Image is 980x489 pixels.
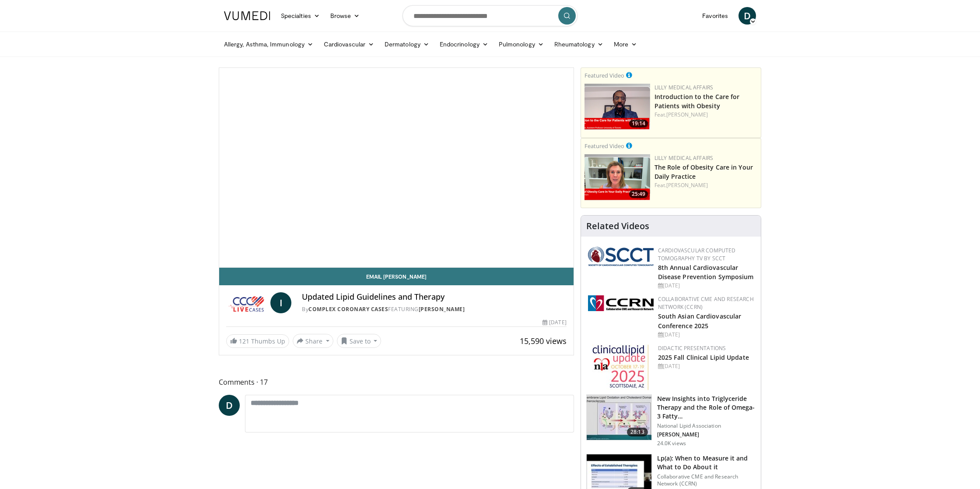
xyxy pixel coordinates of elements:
[584,84,650,130] a: 19:14
[658,282,754,290] div: [DATE]
[337,334,381,348] button: Save to
[520,336,567,346] span: 15,590 views
[584,84,650,130] img: acc2e291-ced4-4dd5-b17b-d06994da28f3.png.150x105_q85_crop-smart_upscale.png
[658,353,749,361] a: 2025 Fall Clinical Lipid Update
[658,344,754,352] div: Didactic Presentations
[654,163,753,181] a: The Role of Obesity Care in Your Daily Practice
[654,84,714,91] a: Lilly Medical Affairs
[738,7,756,25] a: D
[419,305,465,313] a: [PERSON_NAME]
[402,5,577,26] input: Search topics, interventions
[666,181,708,189] a: [PERSON_NAME]
[434,35,493,53] a: Endocrinology
[239,337,249,345] span: 121
[658,362,754,370] div: [DATE]
[666,111,708,118] a: [PERSON_NAME]
[627,428,648,436] span: 28:13
[226,292,267,313] img: Complex Coronary Cases
[697,7,733,25] a: Favorites
[219,268,574,285] a: Email [PERSON_NAME]
[270,292,291,313] a: I
[629,120,648,128] span: 19:14
[588,247,654,266] img: 51a70120-4f25-49cc-93a4-67582377e75f.png.150x105_q85_autocrop_double_scale_upscale_version-0.2.png
[629,190,648,198] span: 25:49
[654,154,714,162] a: Lilly Medical Affairs
[302,292,566,302] h4: Updated Lipid Guidelines and Therapy
[657,422,756,429] p: National Lipid Association
[586,394,756,447] a: 28:13 New Insights into Triglyceride Therapy and the Role of Omega-3 Fatty… National Lipid Associ...
[658,263,754,281] a: 8th Annual Cardiovascular Disease Prevention Symposium
[657,454,756,471] h3: Lp(a): When to Measure it and What to Do About it
[224,11,270,20] img: VuMedi Logo
[657,394,756,421] h3: New Insights into Triglyceride Therapy and the Role of Omega-3 Fatty…
[587,395,651,440] img: 45ea033d-f728-4586-a1ce-38957b05c09e.150x105_q85_crop-smart_upscale.jpg
[584,154,650,200] img: e1208b6b-349f-4914-9dd7-f97803bdbf1d.png.150x105_q85_crop-smart_upscale.png
[586,221,649,231] h4: Related Videos
[609,35,642,53] a: More
[657,440,686,447] p: 24.0K views
[584,71,624,79] small: Featured Video
[302,305,566,313] div: By FEATURING
[592,344,649,390] img: d65bce67-f81a-47c5-b47d-7b8806b59ca8.jpg.150x105_q85_autocrop_double_scale_upscale_version-0.2.jpg
[325,7,365,25] a: Browse
[219,35,318,53] a: Allergy, Asthma, Immunology
[658,331,754,339] div: [DATE]
[584,154,650,200] a: 25:49
[276,7,325,25] a: Specialties
[542,319,566,326] div: [DATE]
[219,68,574,268] video-js: Video Player
[318,35,379,53] a: Cardiovascular
[219,376,574,388] span: Comments 17
[654,111,757,119] div: Feat.
[219,395,240,416] a: D
[308,305,388,313] a: Complex Coronary Cases
[657,473,756,487] p: Collaborative CME and Research Network (CCRN)
[654,181,757,189] div: Feat.
[658,312,742,330] a: South Asian Cardiovascular Conference 2025
[658,295,754,311] a: Collaborative CME and Research Network (CCRN)
[657,431,756,438] p: [PERSON_NAME]
[658,247,736,262] a: Cardiovascular Computed Tomography TV by SCCT
[493,35,549,53] a: Pulmonology
[654,92,740,110] a: Introduction to the Care for Patients with Obesity
[584,142,624,150] small: Featured Video
[549,35,609,53] a: Rheumatology
[379,35,434,53] a: Dermatology
[226,334,289,348] a: 121 Thumbs Up
[293,334,333,348] button: Share
[588,295,654,311] img: a04ee3ba-8487-4636-b0fb-5e8d268f3737.png.150x105_q85_autocrop_double_scale_upscale_version-0.2.png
